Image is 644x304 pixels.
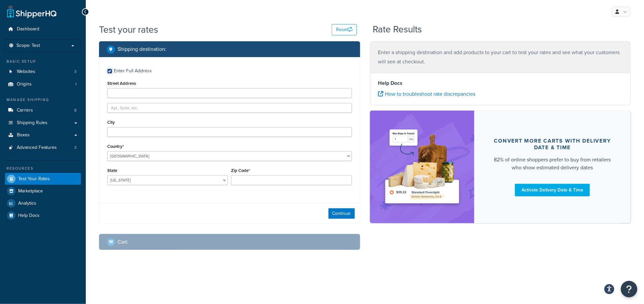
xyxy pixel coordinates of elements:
[107,168,117,173] label: State
[74,69,77,75] span: 3
[5,142,81,154] li: Advanced Features
[378,79,623,87] h4: Help Docs
[5,23,81,35] a: Dashboard
[5,59,81,64] div: Basic Setup
[75,82,77,87] span: 1
[107,103,352,113] input: Apt., Suite, etc.
[107,144,124,149] label: Country*
[17,132,30,138] span: Boxes
[17,120,48,126] span: Shipping Rules
[17,43,40,49] span: Scope: Test
[107,81,136,86] label: Street Address
[118,239,128,245] h2: Cart :
[490,138,615,151] div: Convert more carts with delivery date & time
[17,69,35,75] span: Websites
[18,188,43,194] span: Marketplace
[114,66,152,76] div: Enter Full Address
[17,82,32,87] span: Origins
[5,104,81,117] a: Carriers8
[17,145,57,151] span: Advanced Features
[381,120,463,213] img: feature-image-ddt-36eae7f7280da8017bfb280eaccd9c446f90b1fe08728e4019434db127062ab4.png
[18,176,50,182] span: Test Your Rates
[621,281,637,297] button: Open Resource Center
[332,24,357,35] button: Reset
[5,117,81,129] a: Shipping Rules
[5,66,81,78] a: Websites3
[231,168,250,173] label: Zip Code*
[99,23,158,36] h1: Test your rates
[373,24,422,35] h2: Rate Results
[5,104,81,117] li: Carriers
[74,145,77,151] span: 3
[74,108,77,113] span: 8
[118,46,166,52] h2: Shipping destination :
[5,78,81,90] a: Origins1
[18,213,40,219] span: Help Docs
[5,78,81,90] li: Origins
[107,69,112,74] input: Enter Full Address
[18,201,36,206] span: Analytics
[5,129,81,141] a: Boxes
[378,48,623,66] p: Enter a shipping destination and add products to your cart to test your rates and see what your c...
[515,184,590,196] a: Activate Delivery Date & Time
[490,156,615,172] div: 82% of online shoppers prefer to buy from retailers who show estimated delivery dates
[5,173,81,185] a: Test Your Rates
[17,26,39,32] span: Dashboard
[5,142,81,154] a: Advanced Features3
[5,185,81,197] a: Marketplace
[17,108,33,113] span: Carriers
[328,208,355,219] button: Continue
[378,90,476,98] a: How to troubleshoot rate discrepancies
[107,120,115,125] label: City
[5,66,81,78] li: Websites
[5,197,81,209] a: Analytics
[5,166,81,171] div: Resources
[5,210,81,221] a: Help Docs
[5,97,81,103] div: Manage Shipping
